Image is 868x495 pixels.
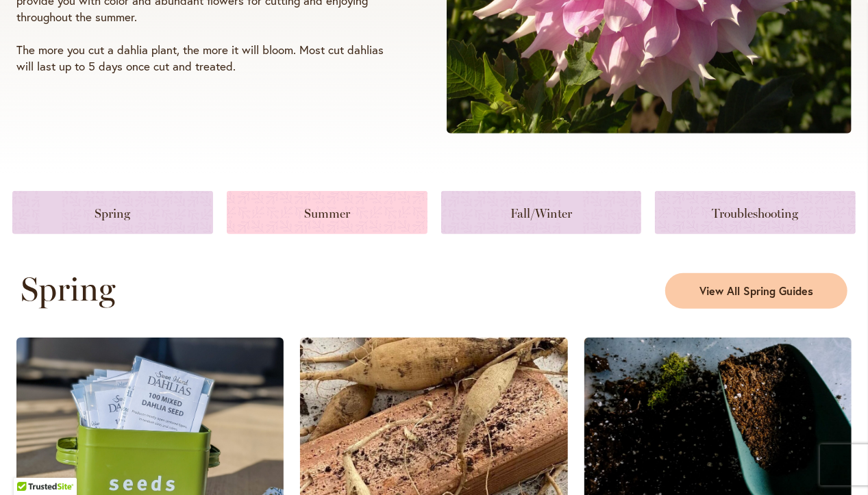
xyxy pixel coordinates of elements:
[665,273,847,309] a: View All Spring Guides
[699,283,813,299] span: View All Spring Guides
[16,42,395,75] p: The more you cut a dahlia plant, the more it will bloom. Most cut dahlias will last up to 5 days ...
[21,270,426,308] h2: Spring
